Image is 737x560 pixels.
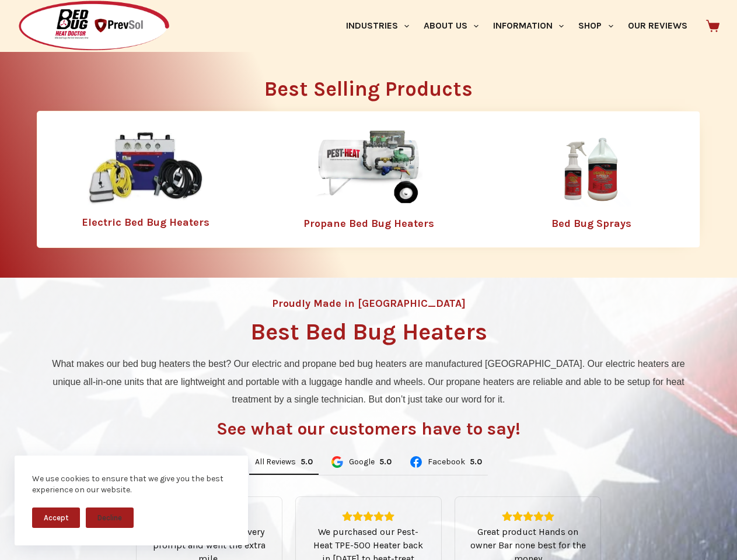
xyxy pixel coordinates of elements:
div: Rating: 5.0 out of 5 [379,457,392,467]
div: Rating: 5.0 out of 5 [301,457,313,467]
div: Rating: 5.0 out of 5 [470,457,482,467]
p: What makes our bed bug heaters the best? Our electric and propane bed bug heaters are manufacture... [43,355,694,408]
a: Electric Bed Bug Heaters [82,216,209,229]
button: Decline [86,508,134,528]
h3: See what our customers have to say! [216,420,521,437]
h2: Best Selling Products [37,79,700,99]
h4: Proudly Made in [GEOGRAPHIC_DATA] [272,298,466,309]
a: Propane Bed Bug Heaters [303,217,434,230]
div: 5.0 [301,457,313,467]
div: 5.0 [470,457,482,467]
button: Open LiveChat chat widget [9,5,44,40]
span: Google [349,458,375,466]
button: Accept [32,508,80,528]
span: All Reviews [255,458,296,466]
h1: Best Bed Bug Heaters [250,320,487,344]
div: We use cookies to ensure that we give you the best experience on our website. [32,473,230,496]
a: Bed Bug Sprays [551,217,631,230]
div: 5.0 [379,457,392,467]
span: Facebook [428,458,465,466]
div: Rating: 5.0 out of 5 [469,511,586,521]
div: Rating: 5.0 out of 5 [310,511,427,521]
